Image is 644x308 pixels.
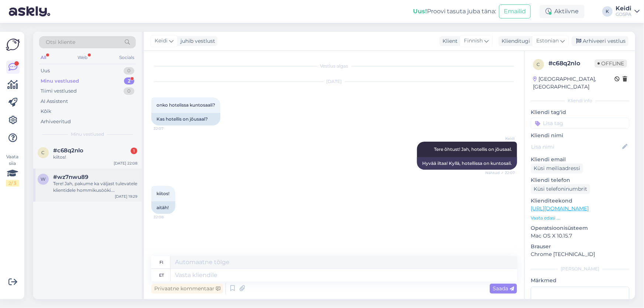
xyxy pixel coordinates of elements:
[131,148,137,154] div: 1
[154,126,181,131] span: 22:07
[115,194,137,199] div: [DATE] 19:29
[124,77,134,85] div: 2
[531,224,629,232] p: Operatsioonisüsteem
[434,146,512,152] span: Tere õhtust! Jah, hotellis on jõusaal.
[178,37,215,45] div: juhib vestlust
[616,6,631,11] div: Keidi
[156,102,215,108] span: onko hotelissa kuntosaali?
[531,143,621,151] input: Lisa nimi
[41,176,46,182] span: w
[531,97,629,104] div: Kliendi info
[71,131,104,138] span: Minu vestlused
[531,108,629,116] p: Kliendi tag'id
[537,62,540,67] span: c
[487,136,515,141] span: Keidi
[53,154,137,160] div: kiitos!
[151,63,517,69] div: Vestlus algas
[42,150,45,155] span: c
[499,37,530,45] div: Klienditugi
[41,98,68,105] div: AI Assistent
[114,160,137,166] div: [DATE] 22:08
[531,250,629,258] p: Chrome [TECHNICAL_ID]
[531,232,629,240] p: Mac OS X 10.15.7
[531,184,590,194] div: Küsi telefoninumbrit
[531,243,629,250] p: Brauser
[531,277,629,284] p: Märkmed
[413,8,427,15] b: Uus!
[41,118,71,125] div: Arhiveeritud
[548,59,595,68] div: # c68q2nlo
[159,269,164,281] div: et
[155,37,168,45] span: Keidi
[485,170,515,176] span: Nähtud ✓ 22:07
[151,201,175,214] div: aitäh!
[531,156,629,163] p: Kliendi email
[41,87,77,95] div: Tiimi vestlused
[493,285,514,292] span: Saada
[76,53,89,62] div: Web
[540,5,585,18] div: Aktiivne
[118,53,136,62] div: Socials
[531,197,629,205] p: Klienditeekond
[41,108,51,115] div: Kõik
[531,163,583,173] div: Küsi meiliaadressi
[440,37,458,45] div: Klient
[531,118,629,129] input: Lisa tag
[602,6,613,17] div: K
[39,53,48,62] div: All
[6,180,19,187] div: 2 / 3
[464,37,483,45] span: Finnish
[41,77,79,85] div: Minu vestlused
[53,180,137,194] div: Tere! Jah, pakume ka väljast tulevatele klientidele hommikusööki. Hommikusöögi hind on 25€ ühele ...
[151,113,220,125] div: Kas hotellis on jõusaal?
[536,37,559,45] span: Estonian
[41,67,50,75] div: Uus
[53,174,88,180] span: #wz7nwu89
[53,147,83,154] span: #c68q2nlo
[531,205,589,212] a: [URL][DOMAIN_NAME]
[151,284,223,294] div: Privaatne kommentaar
[124,67,134,75] div: 0
[531,132,629,139] p: Kliendi nimi
[413,7,496,16] div: Proovi tasuta juba täna:
[46,38,75,46] span: Otsi kliente
[417,157,517,170] div: Hyvää iltaa! Kyllä, hotellissa on kuntosali.
[531,215,629,221] p: Vaata edasi ...
[151,78,517,85] div: [DATE]
[572,36,628,46] div: Arhiveeri vestlus
[531,176,629,184] p: Kliendi telefon
[616,6,640,17] a: KeidiGOSPA
[156,191,169,196] span: kiitos!
[499,4,531,18] button: Emailid
[595,59,627,68] span: Offline
[533,75,614,91] div: [GEOGRAPHIC_DATA], [GEOGRAPHIC_DATA]
[6,38,20,52] img: Askly Logo
[160,256,163,269] div: fi
[616,11,631,17] div: GOSPA
[154,214,181,220] span: 22:08
[531,266,629,272] div: [PERSON_NAME]
[6,153,19,187] div: Vaata siia
[124,87,134,95] div: 0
